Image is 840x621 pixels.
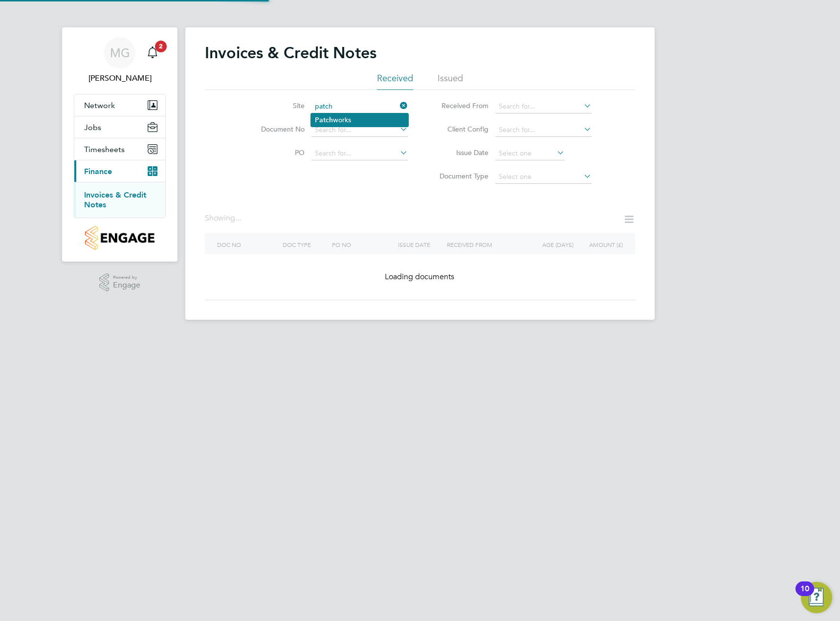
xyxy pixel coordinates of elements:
span: MG [110,46,130,59]
button: Timesheets [74,138,165,160]
li: Issued [438,72,463,90]
div: Showing [205,213,243,223]
div: Finance [74,182,165,218]
input: Select one [495,147,565,160]
span: ... [235,213,241,223]
label: Issue Date [432,148,488,157]
a: MG[PERSON_NAME] [74,37,166,84]
a: 2 [143,37,162,68]
label: Client Config [432,125,488,133]
span: Engage [113,281,140,289]
input: Select one [495,170,592,184]
span: 2 [155,41,167,52]
label: Received From [432,101,488,110]
label: Site [248,101,305,110]
input: Search for... [311,147,408,160]
a: Powered byEngage [99,273,141,292]
span: Finance [84,167,112,176]
div: 10 [800,589,809,601]
li: works [311,113,408,127]
h2: Invoices & Credit Notes [205,43,376,63]
span: Jobs [84,123,101,132]
span: Powered by [113,273,140,282]
button: Finance [74,160,165,182]
span: Network [84,101,115,110]
button: Open Resource Center, 10 new notifications [801,582,832,613]
input: Search for... [311,123,408,137]
label: PO [248,148,305,157]
b: Patch [315,116,333,124]
button: Network [74,94,165,116]
li: Received [377,72,413,90]
span: Timesheets [84,145,125,154]
input: Search for... [311,100,408,113]
a: Go to home page [74,226,166,250]
label: Document Type [432,172,488,180]
span: Maksymilian Grobelny [74,72,166,84]
label: Document No [248,125,305,133]
a: Invoices & Credit Notes [84,190,146,209]
nav: Main navigation [62,27,177,262]
button: Jobs [74,116,165,138]
input: Search for... [495,100,592,113]
input: Search for... [495,123,592,137]
img: countryside-properties-logo-retina.png [85,226,154,250]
